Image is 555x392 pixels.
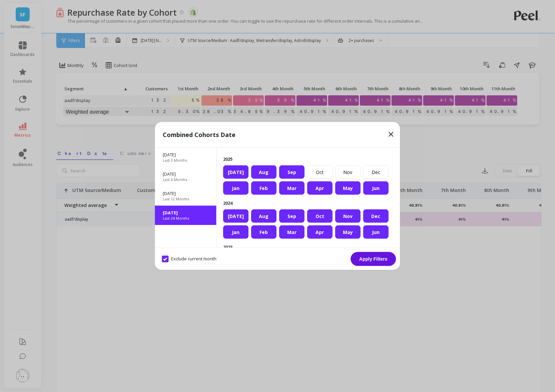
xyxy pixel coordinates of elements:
[163,196,189,202] p: Last 12 Months
[223,165,249,179] div: [DATE]
[163,216,189,221] p: Last 24 Months
[163,210,208,216] p: [DATE]
[162,256,217,262] span: Exclude current month
[223,209,249,223] div: [DATE]
[364,181,389,195] div: Jun
[251,181,277,195] div: Feb
[308,181,333,195] div: Apr
[223,244,394,250] p: 2023
[280,225,305,239] div: Mar
[364,225,389,239] div: Jun
[336,181,361,195] div: May
[280,209,305,223] div: Sep
[223,200,394,206] p: 2024
[280,181,305,195] div: Mar
[364,165,389,179] div: Dec
[163,171,208,177] p: [DATE]
[336,225,361,239] div: May
[364,209,389,223] div: Dec
[308,165,333,179] div: Oct
[251,165,277,179] div: Aug
[251,225,277,239] div: Feb
[163,130,236,139] p: Combined Cohorts Date
[351,252,396,266] button: Apply Filters
[308,225,333,239] div: Apr
[163,177,187,182] p: Last 6 Months
[223,181,249,195] div: Jan
[251,209,277,223] div: Aug
[163,158,187,163] p: Last 3 Months
[163,190,208,196] p: [DATE]
[163,152,208,158] p: [DATE]
[223,156,394,162] p: 2025
[223,225,249,239] div: Jan
[308,209,333,223] div: Oct
[336,209,361,223] div: Nov
[280,165,305,179] div: Sep
[336,165,361,179] div: Nov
